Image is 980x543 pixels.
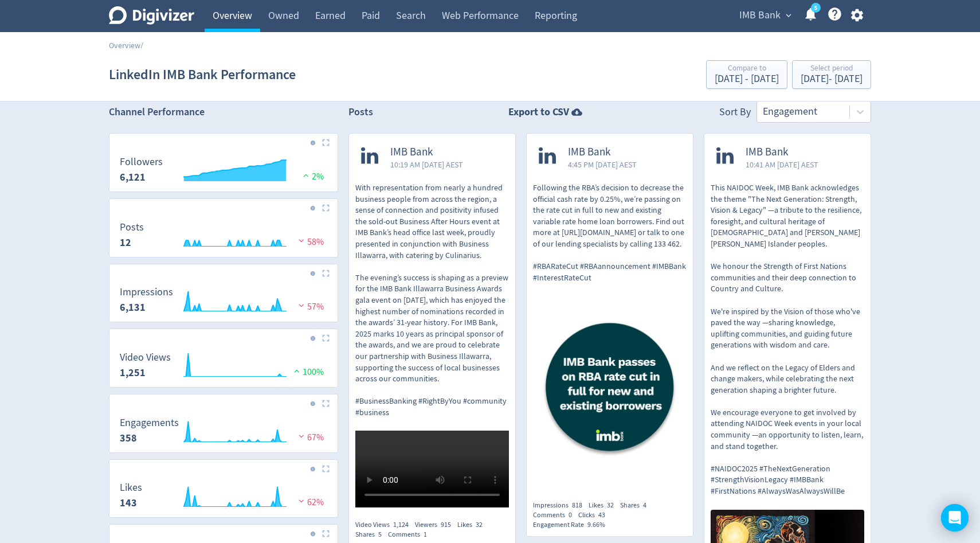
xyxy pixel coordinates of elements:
[598,510,605,519] span: 43
[390,159,463,170] span: 10:19 AM [DATE] AEST
[109,56,296,93] h1: LinkedIn IMB Bank Performance
[114,157,333,187] svg: Followers 6,121
[578,510,611,520] div: Clicks
[322,530,330,537] img: Placeholder
[589,501,620,510] div: Likes
[715,64,779,74] div: Compare to
[719,105,751,123] div: Sort By
[114,287,333,317] svg: Impressions 6,131
[120,366,146,380] strong: 1,251
[814,4,817,12] text: 5
[120,286,173,299] dt: Impressions
[355,530,388,540] div: Shares
[109,105,338,119] h2: Channel Performance
[415,520,457,530] div: Viewers
[291,366,324,378] span: 100%
[587,520,605,529] span: 9.66%
[355,182,509,418] p: With representation from nearly a hundred business people from across the region, a sense of conn...
[476,520,483,529] span: 32
[322,334,330,342] img: Placeholder
[941,504,969,532] div: Open Intercom Messenger
[569,510,572,519] span: 0
[355,520,415,530] div: Video Views
[296,497,307,505] img: negative-performance.svg
[120,416,179,429] dt: Engagements
[424,530,427,539] span: 1
[120,236,131,249] strong: 12
[746,159,818,170] span: 10:41 AM [DATE] AEST
[120,351,171,364] dt: Video Views
[120,221,144,234] dt: Posts
[291,366,303,375] img: positive-performance.svg
[120,155,163,169] dt: Followers
[533,501,589,510] div: Impressions
[349,134,515,511] a: IMB Bank10:19 AM [DATE] AESTWith representation from nearly a hundred business people from across...
[735,6,794,25] button: IMB Bank
[300,171,324,182] span: 2%
[296,236,307,245] img: negative-performance.svg
[607,501,614,510] span: 32
[378,530,382,539] span: 5
[533,296,687,488] img: https://media.cf.digivizer.com/images/linkedin-121165075-urn:li:share:7361286647184814080-4c66ab6...
[441,520,451,529] span: 915
[114,222,333,252] svg: Posts 12
[296,301,307,310] img: negative-performance.svg
[393,520,409,529] span: 1,124
[296,497,324,508] span: 62%
[508,105,569,119] strong: Export to CSV
[811,3,821,13] a: 5
[322,269,330,277] img: Placeholder
[739,6,781,25] span: IMB Bank
[120,300,146,314] strong: 6,131
[706,60,787,89] button: Compare to[DATE] - [DATE]
[620,501,653,510] div: Shares
[527,134,693,491] a: IMB Bank4:45 PM [DATE] AESTFollowing the RBA’s decision to decrease the official cash rate by 0.2...
[114,417,333,448] svg: Engagements 358
[568,159,637,170] span: 4:45 PM [DATE] AEST
[533,182,687,283] p: Following the RBA’s decision to decrease the official cash rate by 0.25%, we’re passing on the ra...
[120,431,137,445] strong: 358
[322,400,330,407] img: Placeholder
[114,482,333,513] svg: Likes 143
[109,40,140,50] a: Overview
[296,432,324,443] span: 67%
[322,204,330,212] img: Placeholder
[322,465,330,472] img: Placeholder
[792,60,871,89] button: Select period[DATE]- [DATE]
[533,520,611,530] div: Engagement Rate
[711,182,864,497] p: This NAIDOC Week, IMB Bank acknowledges the theme "The Next Generation: Strength, Vision & Legacy...
[457,520,489,530] div: Likes
[140,40,143,50] span: /
[801,64,863,74] div: Select period
[533,510,578,520] div: Comments
[783,10,794,21] span: expand_more
[296,236,324,248] span: 58%
[300,171,312,179] img: positive-performance.svg
[643,501,646,510] span: 4
[296,432,307,440] img: negative-performance.svg
[388,530,433,540] div: Comments
[120,496,137,510] strong: 143
[746,146,818,159] span: IMB Bank
[296,301,324,312] span: 57%
[568,146,637,159] span: IMB Bank
[120,170,146,184] strong: 6,121
[715,74,779,84] div: [DATE] - [DATE]
[390,146,463,159] span: IMB Bank
[120,481,142,494] dt: Likes
[801,74,863,84] div: [DATE] - [DATE]
[114,352,333,382] svg: Video Views 1,251
[322,139,330,146] img: Placeholder
[572,501,582,510] span: 818
[348,105,373,123] h2: Posts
